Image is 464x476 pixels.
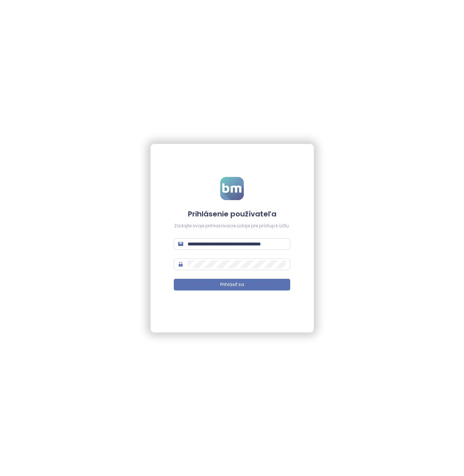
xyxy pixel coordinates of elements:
[220,281,244,288] span: Prihlásiť sa
[174,209,290,219] h4: Prihlásenie používateľa
[174,279,290,290] button: Prihlásiť sa
[178,262,183,267] span: lock
[178,241,183,247] span: mail
[174,223,290,229] div: Zadajte svoje prihlasovacie údaje pre prístup k účtu.
[220,177,244,200] img: logo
